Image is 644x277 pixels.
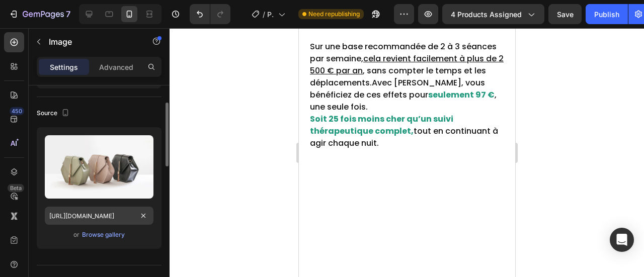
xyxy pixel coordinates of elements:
button: 4 products assigned [442,4,544,24]
span: Need republishing [308,10,360,19]
div: Publish [594,9,619,20]
span: or [73,229,79,241]
span: 4 products assigned [451,9,522,20]
div: Source [37,107,71,120]
div: Open Intercom Messenger [610,228,634,252]
p: Advanced [99,62,133,72]
p: Image [49,36,134,48]
p: 7 [66,8,70,20]
p: Settings [50,62,78,72]
input: https://example.com/image.jpg [45,207,153,225]
div: Undo/Redo [190,4,230,24]
img: preview-image [45,135,153,199]
span: Product Page - [DATE] 00:42:06 [267,9,274,20]
div: Beta [8,184,24,192]
div: Browse gallery [82,230,125,239]
iframe: Design area [299,28,515,277]
span: Save [557,10,574,19]
button: Browse gallery [82,230,125,240]
div: 450 [10,107,24,115]
span: / [263,9,265,20]
button: 7 [4,4,75,24]
button: Publish [586,4,628,24]
button: Save [548,4,582,24]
